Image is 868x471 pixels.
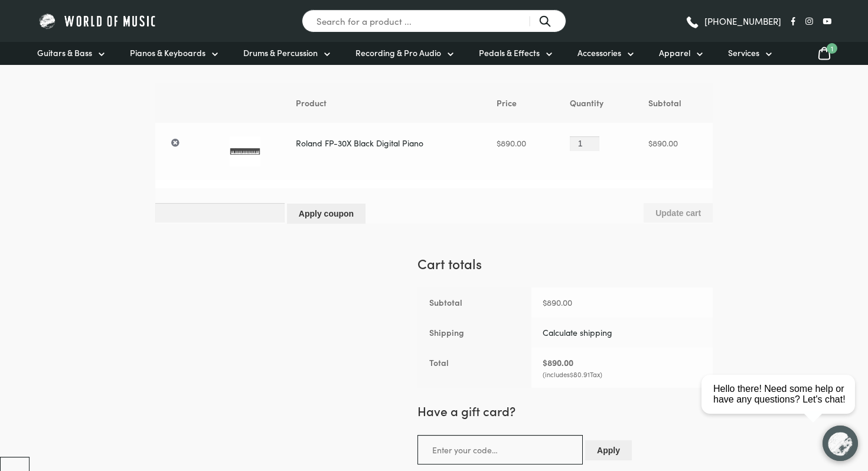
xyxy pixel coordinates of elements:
iframe: Chat with our support team [697,341,868,471]
span: $ [497,137,501,149]
bdi: 890.00 [543,296,572,308]
span: $ [543,356,547,368]
span: Pedals & Effects [479,47,540,59]
button: Update cart [644,203,713,223]
button: Apply coupon [287,204,366,223]
a: Remove Roland FP-30X Black Digital Piano from cart [169,136,182,150]
span: $ [543,296,547,308]
th: Price [483,83,556,123]
a: Calculate shipping [543,326,612,338]
h2: Cart totals [417,254,713,273]
span: Drums & Percussion [243,47,318,59]
input: Coupon code [155,203,285,223]
bdi: 890.00 [497,137,526,149]
img: Roland FP-30X Black Digital Piano [230,136,260,167]
input: Enter your code… [417,435,583,465]
th: Subtotal [417,287,531,318]
th: Product [282,83,483,123]
span: 80.91 [570,369,590,379]
small: (includes Tax) [543,369,701,380]
span: $ [570,369,573,379]
h4: Have a gift card? [417,403,713,420]
span: Guitars & Bass [37,47,92,59]
th: Subtotal [635,83,713,123]
button: Apply [585,440,632,460]
a: [PHONE_NUMBER] [685,12,781,30]
span: 1 [827,43,837,54]
th: Total [417,348,531,388]
span: Apparel [659,47,690,59]
span: Pianos & Keyboards [130,47,205,59]
span: $ [648,137,652,149]
span: [PHONE_NUMBER] [704,17,781,25]
span: Accessories [577,47,621,59]
th: Quantity [556,83,635,123]
input: Search for a product ... [302,9,566,32]
a: Roland FP-30X Black Digital Piano [296,137,423,149]
bdi: 890.00 [648,137,678,149]
input: Product quantity [570,136,600,151]
th: Shipping [417,318,531,348]
img: World of Music [37,12,158,30]
bdi: 890.00 [543,356,573,368]
span: Services [728,47,759,59]
span: Recording & Pro Audio [355,47,441,59]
